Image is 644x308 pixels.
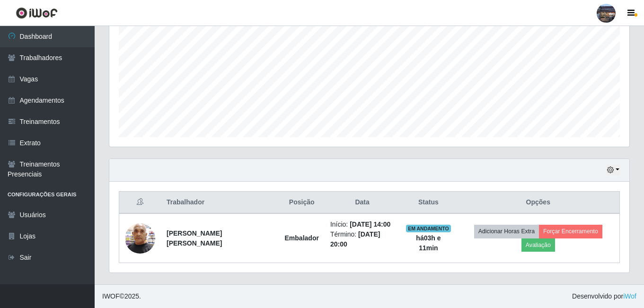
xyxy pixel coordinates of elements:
[285,234,319,242] strong: Embalador
[572,291,636,301] span: Desenvolvido por
[16,7,58,19] img: CoreUI Logo
[457,192,620,214] th: Opções
[102,292,120,300] span: IWOF
[521,238,555,252] button: Avaliação
[325,192,400,214] th: Data
[539,225,602,238] button: Forçar Encerramento
[161,192,279,214] th: Trabalhador
[350,220,390,228] time: [DATE] 14:00
[279,192,325,214] th: Posição
[167,229,222,247] strong: [PERSON_NAME] [PERSON_NAME]
[623,292,636,300] a: iWof
[102,291,141,301] span: © 2025 .
[330,229,394,249] li: Término:
[406,225,451,232] span: EM ANDAMENTO
[125,211,155,265] img: 1736890785171.jpeg
[474,225,539,238] button: Adicionar Horas Extra
[400,192,457,214] th: Status
[330,220,394,229] li: Início:
[416,234,441,252] strong: há 03 h e 11 min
